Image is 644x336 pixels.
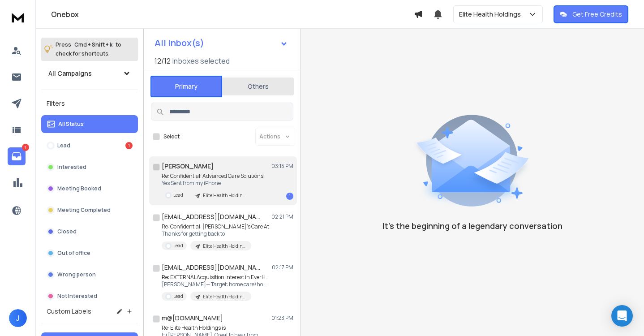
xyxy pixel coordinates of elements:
[162,314,223,323] h1: m@[DOMAIN_NAME]
[162,274,269,281] p: Re: EXTERNALAcquisition Interest in EverHome
[172,56,230,66] h3: Inboxes selected
[57,250,90,257] p: Out of office
[58,121,84,128] p: All Status
[459,10,524,19] p: Elite Health Holdings
[9,309,27,327] button: J
[572,10,622,19] p: Get Free Credits
[271,314,293,322] p: 01:23 PM
[41,137,138,155] button: Lead1
[57,207,111,214] p: Meeting Completed
[41,266,138,284] button: Wrong person
[162,162,214,171] h1: [PERSON_NAME]
[41,223,138,241] button: Closed
[162,230,269,237] p: Thanks for getting back to
[41,65,138,82] button: All Campaigns
[41,158,138,176] button: Interested
[9,9,27,26] img: logo
[162,281,269,288] p: [PERSON_NAME]— Target: home care/home health/hospice; $3–50M
[147,34,295,52] button: All Inbox(s)
[155,39,204,47] h1: All Inbox(s)
[51,9,414,20] h1: Onebox
[611,305,633,327] div: Open Intercom Messenger
[162,180,263,187] p: Yes Sent from my iPhone
[125,142,133,149] div: 1
[382,220,562,232] p: It’s the beginning of a legendary conversation
[162,324,258,332] p: Re: Elite Health Holdings is
[203,243,246,250] p: Elite Health Holdings - Home Care
[272,264,293,271] p: 02:17 PM
[41,244,138,262] button: Out of office
[48,69,92,78] h1: All Campaigns
[203,293,246,300] p: Elite Health Holdings - Home Care
[41,97,138,110] h3: Filters
[162,263,260,272] h1: [EMAIL_ADDRESS][DOMAIN_NAME]
[150,76,222,97] button: Primary
[47,307,91,316] h3: Custom Labels
[271,163,293,170] p: 03:15 PM
[57,293,97,300] p: Not Interested
[222,77,294,96] button: Others
[41,180,138,198] button: Meeting Booked
[41,201,138,219] button: Meeting Completed
[22,144,29,151] p: 1
[57,271,96,278] p: Wrong person
[57,142,70,149] p: Lead
[155,56,171,66] span: 12 / 12
[286,193,293,200] div: 1
[162,172,263,180] p: Re: Confidential: Advanced Care Solutions
[73,39,114,50] span: Cmd + Shift + k
[57,185,101,192] p: Meeting Booked
[57,164,86,171] p: Interested
[203,192,246,199] p: Elite Health Holdings - Home Care
[41,287,138,305] button: Not Interested
[163,133,180,140] label: Select
[173,293,183,300] p: Lead
[554,5,628,23] button: Get Free Credits
[173,242,183,249] p: Lead
[57,228,77,235] p: Closed
[41,115,138,133] button: All Status
[271,213,293,220] p: 02:21 PM
[162,223,269,230] p: Re: Confidential: [PERSON_NAME]'s Care At
[162,212,260,221] h1: [EMAIL_ADDRESS][DOMAIN_NAME]
[173,192,183,198] p: Lead
[56,40,121,58] p: Press to check for shortcuts.
[8,147,26,165] a: 1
